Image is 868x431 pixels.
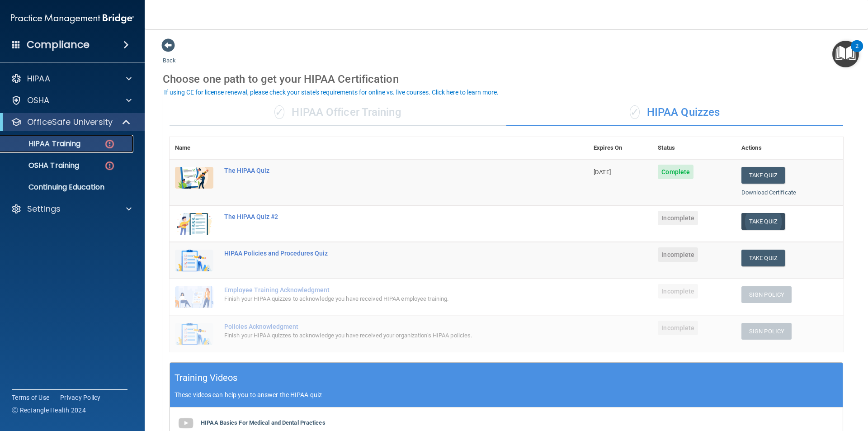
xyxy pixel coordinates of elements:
[855,46,859,58] div: 2
[6,183,129,192] p: Continuing Education
[658,284,698,298] span: Incomplete
[224,250,543,257] div: HIPAA Policies and Procedures Quiz
[741,286,792,303] button: Sign Policy
[6,139,80,148] p: HIPAA Training
[741,167,785,184] button: Take Quiz
[11,9,134,28] img: PMB logo
[741,189,796,196] a: Download Certificate
[736,137,843,159] th: Actions
[12,406,86,415] span: Ⓒ Rectangle Health 2024
[11,95,132,106] a: OSHA
[224,213,543,220] div: The HIPAA Quiz #2
[594,169,611,175] span: [DATE]
[741,250,785,266] button: Take Quiz
[11,73,132,84] a: HIPAA
[27,117,113,128] p: OfficeSafe University
[224,167,543,174] div: The HIPAA Quiz
[224,294,543,304] div: Finish your HIPAA quizzes to acknowledge you have received HIPAA employee training.
[274,105,284,119] span: ✓
[104,160,115,171] img: danger-circle.6113f641.png
[170,137,219,159] th: Name
[27,95,50,106] p: OSHA
[175,370,238,386] h5: Training Videos
[741,213,785,230] button: Take Quiz
[652,137,736,159] th: Status
[175,391,838,398] p: These videos can help you to answer the HIPAA quiz
[170,99,506,126] div: HIPAA Officer Training
[27,204,61,214] p: Settings
[588,137,652,159] th: Expires On
[224,323,543,330] div: Policies Acknowledgment
[658,165,693,179] span: Complete
[224,286,543,294] div: Employee Training Acknowledgment
[658,247,698,262] span: Incomplete
[163,88,500,97] button: If using CE for license renewal, please check your state's requirements for online vs. live cours...
[27,73,50,84] p: HIPAA
[224,330,543,341] div: Finish your HIPAA quizzes to acknowledge you have received your organization’s HIPAA policies.
[12,393,49,402] a: Terms of Use
[164,89,499,95] div: If using CE for license renewal, please check your state's requirements for online vs. live cours...
[630,105,640,119] span: ✓
[832,41,859,67] button: Open Resource Center, 2 new notifications
[27,38,90,51] h4: Compliance
[201,419,325,426] b: HIPAA Basics For Medical and Dental Practices
[11,117,131,128] a: OfficeSafe University
[163,46,176,64] a: Back
[658,211,698,225] span: Incomplete
[60,393,101,402] a: Privacy Policy
[104,138,115,150] img: danger-circle.6113f641.png
[6,161,79,170] p: OSHA Training
[506,99,843,126] div: HIPAA Quizzes
[11,204,132,214] a: Settings
[741,323,792,340] button: Sign Policy
[658,321,698,335] span: Incomplete
[163,66,850,92] div: Choose one path to get your HIPAA Certification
